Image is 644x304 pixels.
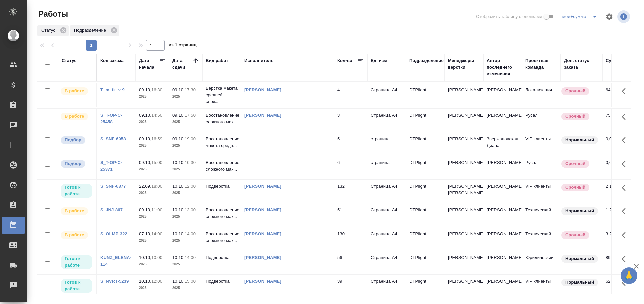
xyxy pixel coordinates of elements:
[139,119,166,125] p: 2025
[334,109,367,132] td: 3
[618,275,634,291] button: Здесь прячутся важные кнопки
[172,279,185,284] p: 10.10,
[172,190,199,196] p: 2025
[606,57,620,64] div: Сумма
[172,136,185,141] p: 09.10,
[100,160,122,172] a: S_T-OP-C-25371
[522,275,561,298] td: VIP клиенты
[565,208,594,214] p: Нормальный
[37,9,68,19] span: Работы
[60,112,93,121] div: Исполнитель выполняет работу
[565,184,585,191] p: Срочный
[139,213,166,220] p: 2025
[448,207,480,213] p: [PERSON_NAME]
[448,87,480,93] p: [PERSON_NAME]
[334,132,367,156] td: 5
[206,57,228,64] div: Вид работ
[406,227,445,251] td: DTPlight
[522,251,561,274] td: Юридический
[65,88,84,94] p: В работе
[169,41,197,51] span: из 1 страниц
[172,285,199,291] p: 2025
[406,251,445,274] td: DTPlight
[172,184,185,189] p: 10.10,
[185,160,196,165] p: 10:30
[206,254,238,261] p: Подверстка
[618,251,634,267] button: Здесь прячутся важные кнопки
[139,255,151,260] p: 10.10,
[561,11,601,22] div: split button
[448,57,480,71] div: Менеджеры верстки
[172,237,199,244] p: 2025
[522,227,561,251] td: Технический
[206,136,238,149] p: Восстановление макета средн...
[151,136,162,141] p: 16:59
[65,255,88,269] p: Готов к работе
[565,255,594,262] p: Нормальный
[60,231,93,240] div: Исполнитель выполняет работу
[185,231,196,236] p: 14:00
[334,203,367,227] td: 51
[60,159,93,168] div: Можно подбирать исполнителей
[448,136,480,142] p: [PERSON_NAME]
[60,278,93,294] div: Исполнитель может приступить к работе
[139,231,151,236] p: 07.10,
[448,231,480,237] p: [PERSON_NAME]
[139,93,166,100] p: 2025
[244,231,281,236] a: [PERSON_NAME]
[406,109,445,132] td: DTPlight
[151,87,162,92] p: 16:30
[409,57,444,64] div: Подразделение
[206,183,238,190] p: Подверстка
[367,180,406,203] td: Страница А4
[483,203,522,227] td: [PERSON_NAME]
[172,119,199,125] p: 2025
[244,57,274,64] div: Исполнитель
[185,87,196,92] p: 17:30
[522,83,561,107] td: Локализация
[139,285,166,291] p: 2025
[206,85,238,105] p: Верстка макета средней слож...
[100,279,129,284] a: S_NVRT-5239
[172,93,199,100] p: 2025
[244,113,281,118] a: [PERSON_NAME]
[172,87,185,92] p: 09.10,
[60,207,93,216] div: Исполнитель выполняет работу
[100,255,131,267] a: KUNZ_ELENA-114
[139,207,151,212] p: 09.10,
[334,180,367,203] td: 132
[100,231,127,236] a: S_OLMP-322
[334,156,367,179] td: 6
[151,279,162,284] p: 12:00
[448,254,480,261] p: [PERSON_NAME]
[100,207,123,212] a: S_JNJ-867
[406,180,445,203] td: DTPlight
[483,156,522,179] td: [PERSON_NAME]
[60,87,93,96] div: Исполнитель выполняет работу
[139,136,151,141] p: 09.10,
[337,57,352,64] div: Кол-во
[406,132,445,156] td: DTPlight
[151,160,162,165] p: 15:00
[206,278,238,285] p: Подверстка
[564,57,599,71] div: Доп. статус заказа
[172,113,185,118] p: 09.10,
[65,208,84,214] p: В работе
[602,275,636,298] td: 624,00 ₽
[487,57,519,78] div: Автор последнего изменения
[406,156,445,179] td: DTPlight
[367,109,406,132] td: Страница А4
[618,203,634,219] button: Здесь прячутся важные кнопки
[601,9,617,25] span: Настроить таблицу
[172,255,185,260] p: 10.10,
[618,109,634,125] button: Здесь прячутся важные кнопки
[139,184,151,189] p: 22.09,
[244,255,281,260] a: [PERSON_NAME]
[565,88,585,94] p: Срочный
[206,231,238,244] p: Восстановление сложного мак...
[65,160,81,167] p: Подбор
[185,255,196,260] p: 14:00
[367,251,406,274] td: Страница А4
[172,142,199,149] p: 2025
[244,207,281,212] a: [PERSON_NAME]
